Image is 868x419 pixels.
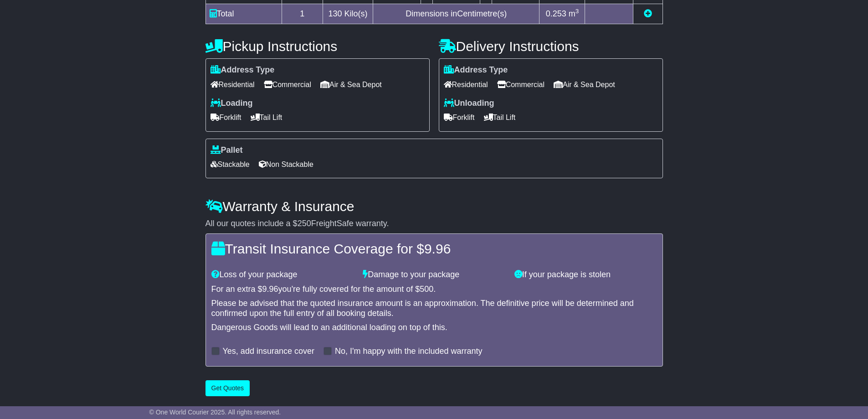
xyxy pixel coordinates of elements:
[211,157,250,171] span: Stackable
[282,4,323,24] td: 1
[358,270,510,280] div: Damage to your package
[484,110,516,124] span: Tail Lift
[444,98,494,109] label: Unloading
[259,157,313,171] span: Non Stackable
[320,78,382,92] span: Air & Sea Depot
[211,110,241,124] span: Forklift
[497,78,544,92] span: Commercial
[444,65,508,75] label: Address Type
[575,8,579,15] sup: 3
[373,4,539,24] td: Dimensions in Centimetre(s)
[439,39,663,54] h4: Delivery Instructions
[205,380,250,396] button: Get Quotes
[223,347,314,357] label: Yes, add insurance cover
[205,199,663,214] h4: Warranty & Insurance
[569,9,579,18] span: m
[211,241,657,256] h4: Transit Insurance Coverage for $
[211,98,253,109] label: Loading
[207,270,359,280] div: Loss of your package
[205,39,430,54] h4: Pickup Instructions
[444,110,475,124] span: Forklift
[298,219,311,228] span: 250
[251,110,282,124] span: Tail Lift
[335,347,483,357] label: No, I'm happy with the included warranty
[444,78,488,92] span: Residential
[205,219,663,229] div: All our quotes include a $ FreightSafe warranty.
[211,285,657,295] div: For an extra $ you're fully covered for the amount of $ .
[262,285,278,294] span: 9.96
[211,145,243,155] label: Pallet
[420,285,433,294] span: 500
[211,78,255,92] span: Residential
[329,9,342,18] span: 130
[211,299,657,318] div: Please be advised that the quoted insurance amount is an approximation. The definitive price will...
[546,9,566,18] span: 0.253
[644,9,652,18] a: Add new item
[205,4,282,24] td: Total
[510,270,662,280] div: If your package is stolen
[323,4,373,24] td: Kilo(s)
[264,78,311,92] span: Commercial
[149,409,281,416] span: © One World Courier 2025. All rights reserved.
[211,65,275,75] label: Address Type
[424,241,451,256] span: 9.96
[211,323,657,333] div: Dangerous Goods will lead to an additional loading on top of this.
[554,78,615,92] span: Air & Sea Depot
